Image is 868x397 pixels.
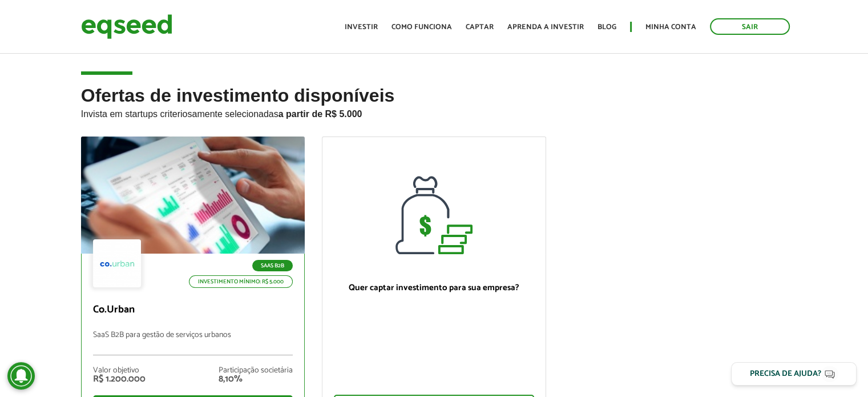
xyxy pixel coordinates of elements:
a: Captar [466,23,494,31]
div: Participação societária [219,367,293,375]
div: Valor objetivo [93,367,146,375]
a: Minha conta [645,23,696,31]
p: Investimento mínimo: R$ 5.000 [189,275,293,288]
div: 8,10% [219,375,293,384]
div: R$ 1.200.000 [93,375,146,384]
a: Sair [710,18,790,35]
img: EqSeed [81,11,172,42]
p: SaaS B2B [252,260,293,271]
strong: a partir de R$ 5.000 [278,109,362,119]
p: Quer captar investimento para sua empresa? [334,283,534,293]
p: Invista em startups criteriosamente selecionadas [81,106,788,119]
a: Aprenda a investir [507,23,584,31]
h2: Ofertas de investimento disponíveis [81,86,788,137]
a: Blog [597,23,616,31]
a: Como funciona [391,23,452,31]
p: SaaS B2B para gestão de serviços urbanos [93,331,293,355]
p: Co.Urban [93,304,293,316]
a: Investir [345,23,378,31]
